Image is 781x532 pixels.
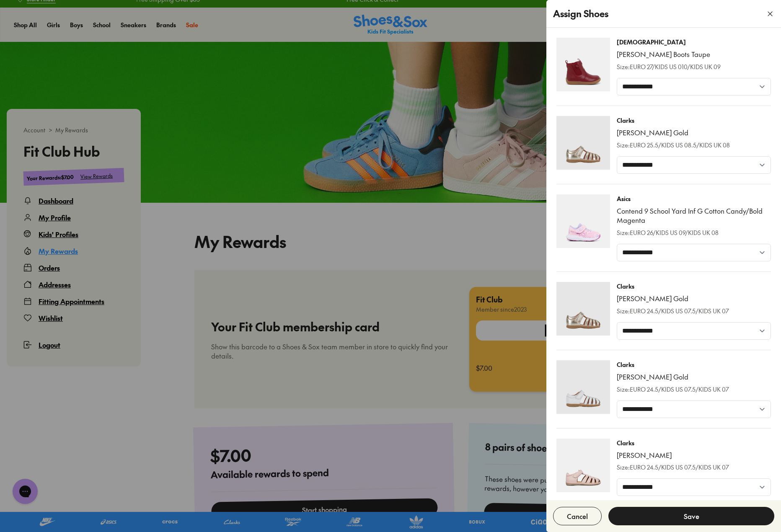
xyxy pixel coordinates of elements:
[617,372,729,382] p: [PERSON_NAME] Gold
[617,463,729,472] p: Size: EURO 24.5/KIDS US 07.5/KIDS UK 07
[617,141,730,150] p: Size: EURO 25.5/KIDS US 08.5/KIDS UK 08
[617,451,729,460] p: [PERSON_NAME]
[617,307,729,315] p: Size: EURO 24.5/KIDS US 07.5/KIDS UK 07
[556,194,610,248] img: 4-525367.jpg
[617,282,729,291] p: Clarks
[617,116,730,125] p: Clarks
[617,385,729,394] p: Size: EURO 24.5/KIDS US 07.5/KIDS UK 07
[617,360,729,369] p: Clarks
[556,439,610,492] img: 4-503768.jpg
[608,507,774,525] button: Save
[617,38,721,46] p: [DEMOGRAPHIC_DATA]
[617,50,721,59] p: [PERSON_NAME] Boots Taupe
[556,116,610,170] img: 4-504012.jpg
[617,294,729,303] p: [PERSON_NAME] Gold
[617,439,729,447] p: Clarks
[556,38,610,91] img: 4-449201.jpg
[617,128,730,137] p: [PERSON_NAME] Gold
[617,62,721,71] p: Size: EURO 27/KIDS US 010/KIDS UK 09
[556,282,610,336] img: 4-504012.jpg
[617,228,771,237] p: Size: EURO 26/KIDS US 09/KIDS UK 08
[553,507,602,525] button: Cancel
[4,3,29,28] button: Gorgias live chat
[556,360,610,414] img: 4-504022.jpg
[617,194,771,203] p: Asics
[553,7,608,21] h4: Assign Shoes
[617,207,771,225] p: Contend 9 School Yard Inf G Cotton Candy/Bold Magenta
